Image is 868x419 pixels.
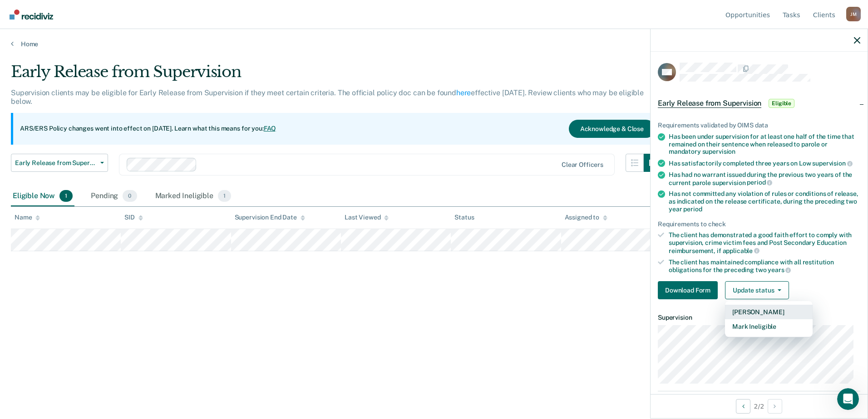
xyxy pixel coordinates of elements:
[565,214,607,221] div: Assigned to
[11,40,857,48] a: Home
[345,214,389,221] div: Last Viewed
[651,394,868,418] div: 2 / 2
[846,7,861,21] button: Profile dropdown button
[454,214,474,221] div: Status
[669,133,860,156] div: Has been under supervision for at least one half of the time that remained on their sentence when...
[658,281,721,299] a: Navigate to form link
[747,179,772,186] span: period
[59,190,73,202] span: 1
[669,258,860,274] div: The client has maintained compliance with all restitution obligations for the preceding two
[658,99,761,108] span: Early Release from Supervision
[124,214,143,221] div: SID
[669,231,860,254] div: The client has demonstrated a good faith effort to comply with supervision, crime victim fees and...
[723,247,759,254] span: applicable
[768,399,782,414] button: Next Opportunity
[153,186,233,206] div: Marked Ineligible
[562,161,603,169] div: Clear officers
[658,122,860,129] div: Requirements validated by OIMS data
[456,88,471,97] a: here
[218,190,231,202] span: 1
[669,171,860,186] div: Has had no warrant issued during the previous two years of the current parole supervision
[123,190,137,202] span: 0
[11,186,74,206] div: Eligible Now
[769,99,794,108] span: Eligible
[683,205,702,213] span: period
[837,388,859,410] iframe: Intercom live chat
[11,63,662,88] div: Early Release from Supervision
[658,281,718,299] button: Download Form
[15,214,40,221] div: Name
[812,160,852,167] span: supervision
[702,148,735,155] span: supervision
[725,301,813,337] div: Dropdown Menu
[569,120,655,138] button: Acknowledge & Close
[725,281,789,299] button: Update status
[736,399,750,414] button: Previous Opportunity
[651,89,868,118] div: Early Release from SupervisionEligible
[768,266,791,273] span: years
[10,10,53,19] img: Recidiviz
[20,124,276,133] p: ARS/ERS Policy changes went into effect on [DATE]. Learn what this means for you:
[658,220,860,228] div: Requirements to check
[264,125,276,132] a: FAQ
[669,190,860,213] div: Has not committed any violation of rules or conditions of release, as indicated on the release ce...
[11,88,644,106] p: Supervision clients may be eligible for Early Release from Supervision if they meet certain crite...
[846,7,861,21] div: J M
[725,319,813,334] button: Mark Ineligible
[89,186,138,206] div: Pending
[15,159,97,167] span: Early Release from Supervision
[658,314,860,322] dt: Supervision
[235,214,305,221] div: Supervision End Date
[725,305,813,319] button: [PERSON_NAME]
[669,159,860,167] div: Has satisfactorily completed three years on Low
